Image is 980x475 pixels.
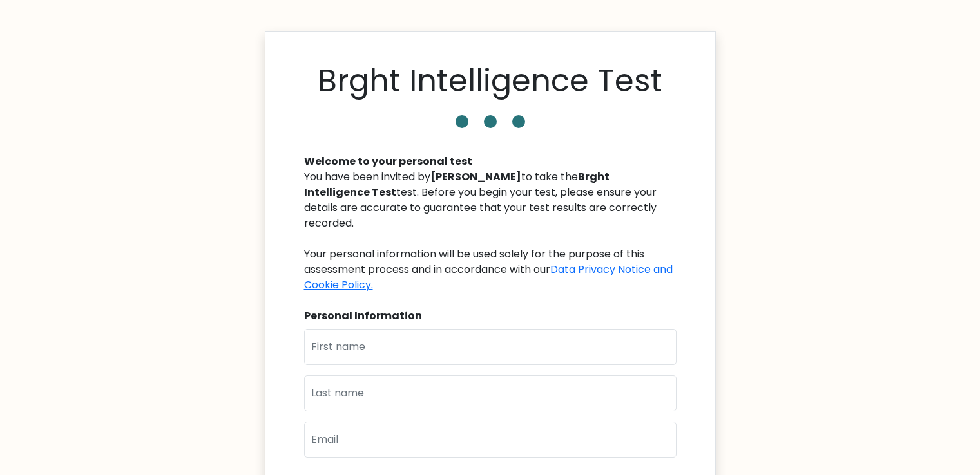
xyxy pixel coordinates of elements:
b: [PERSON_NAME] [430,169,521,184]
input: Email [304,422,677,458]
div: You have been invited by to take the test. Before you begin your test, please ensure your details... [304,169,677,293]
h1: Brght Intelligence Test [318,62,662,100]
input: Last name [304,375,677,411]
div: Personal Information [304,308,677,324]
a: Data Privacy Notice and Cookie Policy. [304,262,673,292]
input: First name [304,329,677,365]
div: Welcome to your personal test [304,154,677,169]
b: Brght Intelligence Test [304,169,610,200]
